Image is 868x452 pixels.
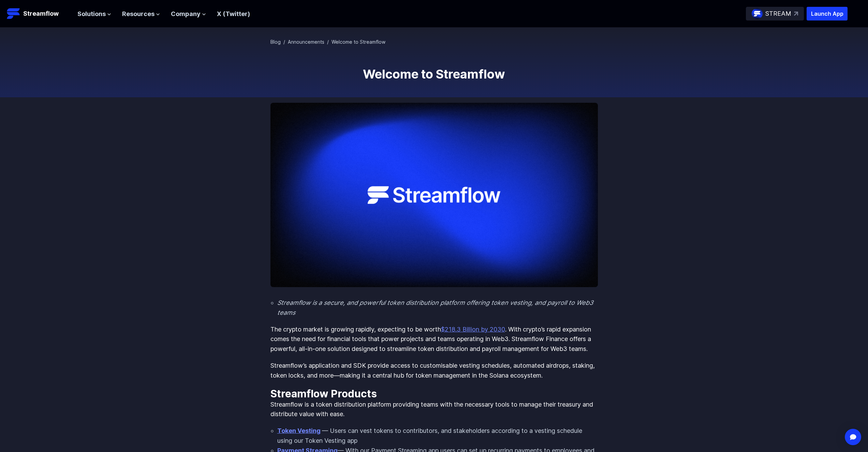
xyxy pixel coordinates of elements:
span: Solutions [77,9,106,19]
a: STREAM [746,7,804,20]
a: Blog [270,39,281,45]
img: top-right-arrow.svg [794,12,798,16]
span: Company [171,9,201,19]
span: Resources [122,9,155,19]
span: / [327,39,329,45]
strong: Streamflow Products [270,387,377,400]
button: Resources [122,9,160,19]
p: Streamflow [23,9,59,18]
div: Open Intercom Messenger [845,429,861,445]
img: streamflow-logo-circle.png [752,8,763,19]
a: Token Vesting [277,427,321,434]
img: Streamflow Logo [7,7,20,20]
a: Announcements [288,39,324,45]
button: Launch App [807,7,848,20]
p: Streamflow’s application and SDK provide access to customisable vesting schedules, automated aird... [270,361,598,381]
img: Welcome to Streamflow [270,103,598,287]
a: $218.3 Billion by 2030 [441,326,505,333]
p: The crypto market is growing rapidly, expecting to be worth . With crypto’s rapid expansion comes... [270,325,598,354]
button: Company [171,9,206,19]
p: STREAM [765,9,791,19]
p: Streamflow is a token distribution platform providing teams with the necessary tools to manage th... [270,400,598,420]
li: — Users can vest tokens to contributors, and stakeholders according to a vesting schedule using o... [277,426,598,446]
a: Streamflow [7,7,71,20]
em: Streamflow is a secure, and powerful token distribution platform offering token vesting, and payr... [277,299,593,316]
span: / [283,39,285,45]
span: Welcome to Streamflow [332,39,385,45]
a: X (Twitter) [217,10,250,17]
h1: Welcome to Streamflow [270,67,598,81]
button: Solutions [77,9,111,19]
